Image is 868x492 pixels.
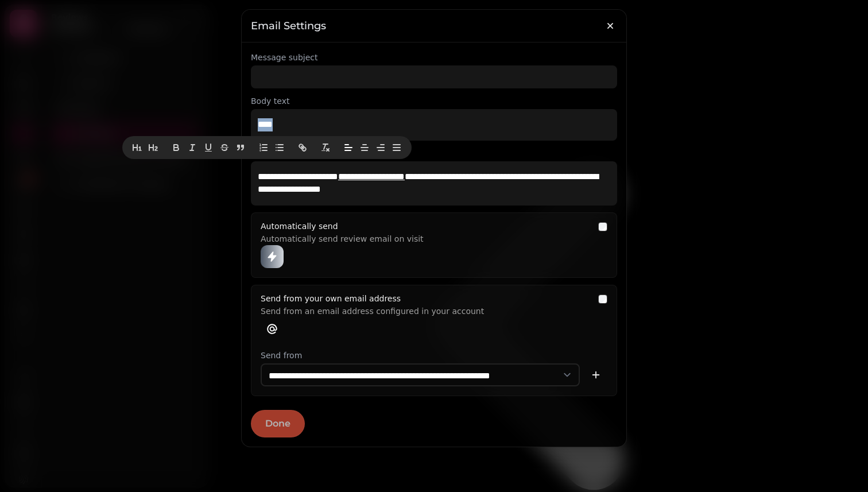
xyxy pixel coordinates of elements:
label: Body text [251,95,617,107]
label: Message subject [251,52,617,63]
button: Done [251,410,305,437]
label: Send from your own email address [261,294,401,303]
h3: Email Settings [251,19,617,33]
label: Automatically send [261,222,338,231]
p: Automatically send review email on visit [261,230,591,243]
p: Send from an email address configured in your account [261,303,591,315]
label: Footer text [251,148,617,159]
span: Done [265,419,290,428]
label: Send from [261,350,607,361]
